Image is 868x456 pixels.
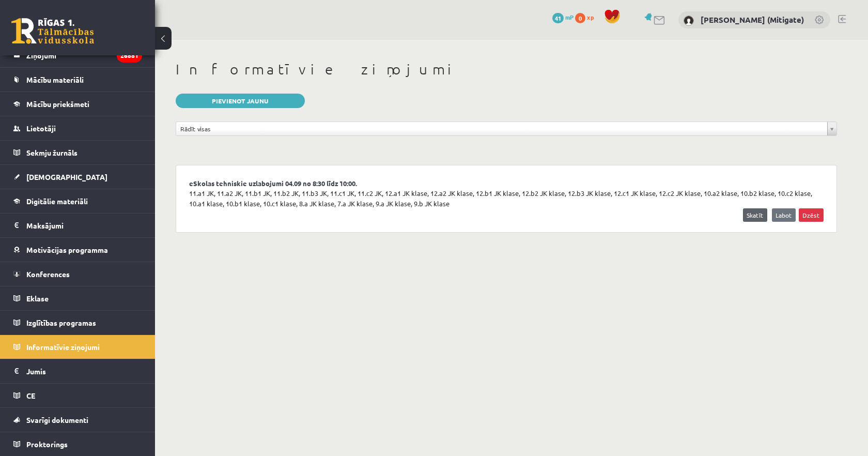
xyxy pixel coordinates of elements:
[13,165,142,189] a: [DEMOGRAPHIC_DATA]
[26,214,142,237] legend: Maksājumi
[26,75,84,84] span: Mācību materiāli
[26,294,49,303] span: Eklase
[575,13,599,21] a: 0 xp
[684,16,694,26] img: Vitālijs Viļums (Mitigate)
[26,391,35,400] span: CE
[701,14,804,25] a: [PERSON_NAME] (Mitigate)
[772,208,796,222] a: Labot
[13,238,142,262] a: Motivācijas programma
[13,359,142,383] a: Jumis
[13,262,142,286] a: Konferences
[117,49,142,63] i: 26881
[13,141,142,164] a: Sekmju žurnāls
[565,13,574,21] span: mP
[26,172,107,181] span: [DEMOGRAPHIC_DATA]
[13,335,142,359] a: Informatīvie ziņojumi
[180,122,823,135] span: Rādīt visas
[13,43,142,67] a: Ziņojumi26881
[799,208,824,222] a: Dzēst
[13,311,142,335] a: Izglītības programas
[26,367,46,376] span: Jumis
[26,99,89,109] span: Mācību priekšmeti
[26,342,100,352] span: Informatīvie ziņojumi
[26,148,78,157] span: Sekmju žurnāls
[26,439,68,449] span: Proktorings
[26,196,88,206] span: Digitālie materiāli
[26,269,70,279] span: Konferences
[13,408,142,432] a: Svarīgi dokumenti
[189,178,824,189] a: eSkolas tehniskie uzlabojumi 04.09 no 8:30 līdz 10:00.
[26,415,88,424] span: Svarīgi dokumenti
[176,122,836,135] a: Rādīt visas
[13,92,142,116] a: Mācību priekšmeti
[13,189,142,213] a: Digitālie materiāli
[13,286,142,310] a: Eklase
[26,245,108,254] span: Motivācijas programma
[587,13,594,21] span: xp
[575,13,585,23] span: 0
[743,208,767,222] a: Skatīt
[176,60,837,78] h1: Informatīvie ziņojumi
[189,188,824,208] span: 11.a1 JK, 11.a2 JK, 11.b1 JK, 11.b2 JK, 11.b3 JK, 11.c1 JK, 11.c2 JK, 12.a1 JK klase, 12.a2 JK kl...
[13,68,142,92] a: Mācību materiāli
[26,43,142,67] legend: Ziņojumi
[13,432,142,456] a: Proktorings
[552,13,564,23] span: 41
[176,94,305,108] a: Pievienot jaunu
[26,124,56,133] span: Lietotāji
[552,13,574,21] a: 41 mP
[26,318,96,327] span: Izglītības programas
[13,116,142,140] a: Lietotāji
[11,18,94,44] a: Rīgas 1. Tālmācības vidusskola
[13,214,142,237] a: Maksājumi
[13,384,142,407] a: CE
